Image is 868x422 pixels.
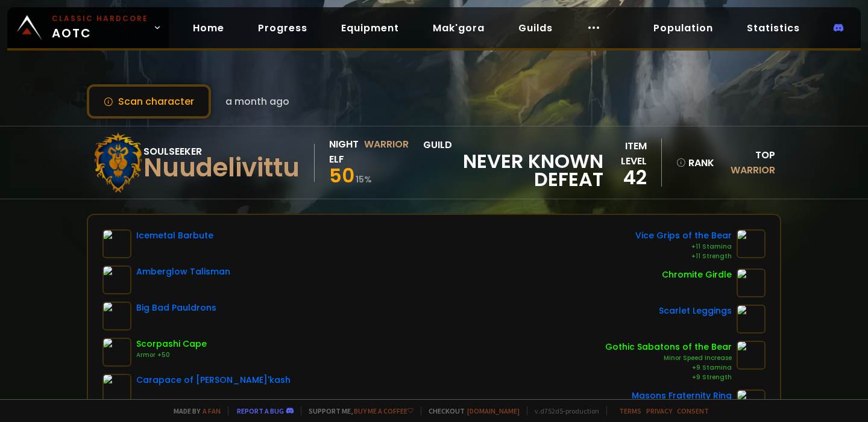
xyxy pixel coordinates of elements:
a: Classic HardcoreAOTC [7,7,169,48]
div: 42 [603,169,647,187]
div: Vice Grips of the Bear [635,229,732,242]
div: +9 Stamina [605,363,732,373]
div: +9 Strength [605,373,732,382]
a: Report a bug [237,406,284,415]
a: Home [183,16,234,40]
div: Chromite Girdle [662,268,732,281]
div: Carapace of [PERSON_NAME]'kash [136,374,291,386]
a: Consent [677,406,709,415]
img: item-10330 [737,305,766,334]
span: Warrior [731,163,775,177]
div: Armor +50 [136,350,207,360]
div: Nuudelivittu [143,159,300,177]
div: Scorpashi Cape [136,338,207,350]
button: Scan character [87,84,211,119]
div: Icemetal Barbute [136,229,213,242]
span: AOTC [52,13,148,42]
div: Warrior [364,137,409,167]
a: Statistics [737,16,810,40]
img: item-14656 [102,338,131,367]
a: Terms [619,406,641,415]
a: Equipment [332,16,409,40]
img: item-10824 [102,265,131,294]
span: v. d752d5 - production [527,406,599,415]
a: Buy me a coffee [354,406,414,415]
img: item-10089 [737,341,766,370]
a: Population [644,16,723,40]
img: item-9476 [102,302,131,330]
div: Minor Speed Increase [605,353,732,363]
div: +11 Stamina [635,242,732,252]
span: Support me, [301,406,414,415]
a: Mak'gora [423,16,494,40]
div: Gothic Sabatons of the Bear [605,341,732,353]
img: item-10763 [102,229,131,258]
img: item-9640 [737,229,766,258]
div: item level [603,138,647,169]
div: rank [676,155,709,170]
div: +11 Strength [635,252,732,261]
div: Scarlet Leggings [659,305,732,317]
div: Amberglow Talisman [136,265,230,278]
div: Night Elf [329,137,361,167]
div: Top [717,147,775,178]
a: [DOMAIN_NAME] [467,406,520,415]
a: a fan [203,406,221,415]
div: Soulseeker [143,144,300,159]
img: item-10775 [102,374,131,403]
span: a month ago [225,94,289,109]
span: Checkout [421,406,520,415]
small: Classic Hardcore [52,13,148,24]
img: item-8140 [737,268,766,297]
div: Masons Fraternity Ring [632,389,732,402]
span: Never Known Defeat [423,152,603,188]
a: Progress [248,16,317,40]
a: Privacy [646,406,672,415]
small: 15 % [356,173,372,185]
div: guild [423,137,603,188]
span: Made by [166,406,221,415]
a: Guilds [509,16,562,40]
span: 50 [329,162,354,189]
div: Big Bad Pauldrons [136,302,216,314]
